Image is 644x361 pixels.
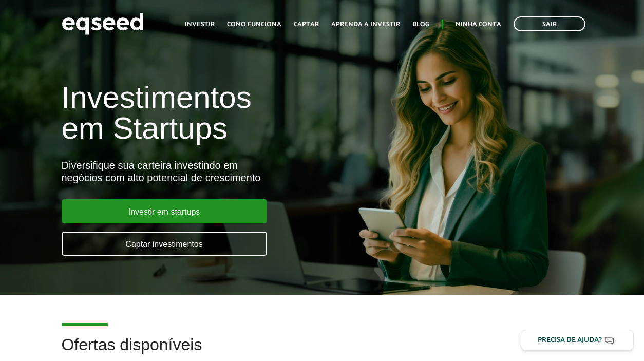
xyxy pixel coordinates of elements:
[62,199,267,223] a: Investir em startups
[185,21,215,28] a: Investir
[62,159,368,184] div: Diversifique sua carteira investindo em negócios com alto potencial de crescimento
[331,21,400,28] a: Aprenda a investir
[62,10,144,37] img: EqSeed
[62,232,267,256] a: Captar investimentos
[294,21,319,28] a: Captar
[62,82,368,144] h1: Investimentos em Startups
[456,21,501,28] a: Minha conta
[514,16,585,31] a: Sair
[412,21,429,28] a: Blog
[227,21,281,28] a: Como funciona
